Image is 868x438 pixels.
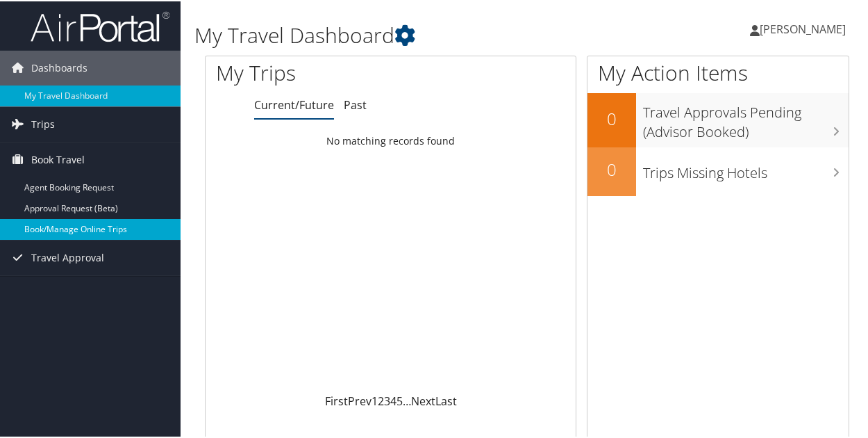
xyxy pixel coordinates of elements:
h1: My Trips [216,57,411,86]
span: Travel Approval [31,239,104,274]
a: 4 [390,392,397,407]
h1: My Action Items [587,57,849,86]
h3: Travel Approvals Pending (Advisor Booked) [643,95,849,140]
a: 2 [378,392,384,407]
a: 0Trips Missing Hotels [587,146,849,195]
img: airportal-logo.png [31,9,169,42]
span: [PERSON_NAME] [760,20,846,35]
span: Trips [31,106,55,140]
td: No matching records found [206,127,576,152]
a: [PERSON_NAME] [750,7,860,49]
span: Dashboards [31,49,87,84]
a: 1 [372,392,378,407]
h1: My Travel Dashboard [194,19,638,49]
a: 5 [397,392,403,407]
h3: Trips Missing Hotels [643,155,849,181]
span: Book Travel [31,141,85,176]
a: Past [344,96,367,111]
a: Prev [348,392,372,407]
h2: 0 [587,106,636,129]
h2: 0 [587,156,636,180]
a: 0Travel Approvals Pending (Advisor Booked) [587,92,849,145]
a: Last [435,392,457,407]
span: … [403,392,411,407]
a: First [325,392,348,407]
a: 3 [384,392,390,407]
a: Current/Future [254,96,334,111]
a: Next [411,392,435,407]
